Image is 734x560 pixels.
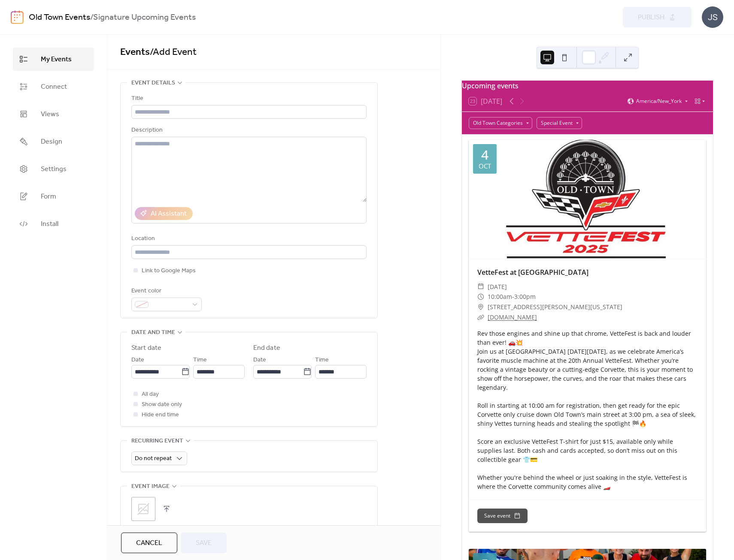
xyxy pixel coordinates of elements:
[131,234,365,244] div: Location
[488,282,507,292] span: [DATE]
[41,54,72,65] span: My Events
[253,355,266,365] span: Date
[142,400,182,410] span: Show date only
[131,286,200,296] div: Event color
[90,9,93,26] b: /
[488,302,622,312] span: [STREET_ADDRESS][PERSON_NAME][US_STATE]
[131,343,161,353] div: Start date
[636,99,682,104] span: America/New_York
[131,328,175,338] span: Date and time
[131,355,144,365] span: Date
[481,148,488,161] div: 4
[121,533,177,553] button: Cancel
[41,192,56,202] span: Form
[131,497,155,521] div: ;
[477,312,484,322] div: ​
[462,81,713,91] div: Upcoming events
[41,137,62,147] span: Design
[13,130,94,153] a: Design
[479,163,491,169] div: Oct
[136,538,162,548] span: Cancel
[135,453,172,464] span: Do not repeat
[41,219,58,229] span: Install
[29,9,90,26] a: Old Town Events
[193,355,207,365] span: Time
[41,82,67,92] span: Connect
[13,157,94,181] a: Settings
[514,292,536,302] span: 3:00pm
[315,355,329,365] span: Time
[11,10,24,24] img: logo
[477,282,484,292] div: ​
[93,9,196,26] b: Signature Upcoming Events
[131,125,365,135] div: Description
[120,43,150,62] a: Events
[253,343,280,353] div: End date
[131,93,365,104] div: Title
[131,436,183,446] span: Recurring event
[13,102,94,126] a: Views
[477,509,528,523] button: Save event
[150,43,197,62] span: / Add Event
[142,266,196,276] span: Link to Google Maps
[142,410,179,420] span: Hide end time
[477,268,588,277] a: VetteFest at [GEOGRAPHIC_DATA]
[512,292,514,302] span: -
[13,185,94,208] a: Form
[702,6,723,28] div: JS
[41,109,59,120] span: Views
[488,313,537,321] a: [DOMAIN_NAME]
[13,75,94,98] a: Connect
[13,212,94,235] a: Install
[477,302,484,312] div: ​
[142,389,159,400] span: All day
[477,292,484,302] div: ​
[131,482,170,492] span: Event image
[41,164,67,175] span: Settings
[13,48,94,71] a: My Events
[469,329,706,491] div: Rev those engines and shine up that chrome, VetteFest is back and louder than ever! 🚗💥 Join us at...
[131,78,175,88] span: Event details
[488,292,512,302] span: 10:00am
